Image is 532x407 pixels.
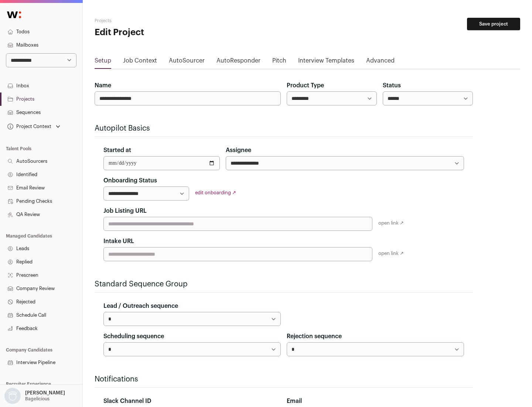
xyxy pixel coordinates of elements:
[467,18,520,30] button: Save project
[123,56,157,68] a: Job Context
[287,332,342,341] label: Rejection sequence
[287,397,464,406] div: Email
[216,56,260,68] a: AutoResponder
[103,302,178,310] label: Lead / Outreach sequence
[383,81,401,90] label: Status
[3,7,25,22] img: Wellfound
[226,146,251,155] label: Assignee
[103,176,157,185] label: Onboarding Status
[95,81,111,90] label: Name
[95,27,236,38] h1: Edit Project
[3,388,66,404] button: Open dropdown
[95,123,473,134] h2: Autopilot Basics
[95,56,111,68] a: Setup
[25,390,65,396] p: [PERSON_NAME]
[298,56,354,68] a: Interview Templates
[4,388,21,404] img: nopic.png
[366,56,395,68] a: Advanced
[6,124,51,129] div: Project Context
[287,81,324,90] label: Product Type
[169,56,205,68] a: AutoSourcer
[25,396,50,402] p: Bagelicious
[95,374,473,384] h2: Notifications
[103,237,134,246] label: Intake URL
[195,190,236,195] a: edit onboarding ↗
[95,18,236,24] h2: Projects
[272,56,286,68] a: Pitch
[103,397,151,406] label: Slack Channel ID
[95,279,473,289] h2: Standard Sequence Group
[103,332,164,341] label: Scheduling sequence
[103,146,131,155] label: Started at
[6,121,62,132] button: Open dropdown
[103,206,147,215] label: Job Listing URL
